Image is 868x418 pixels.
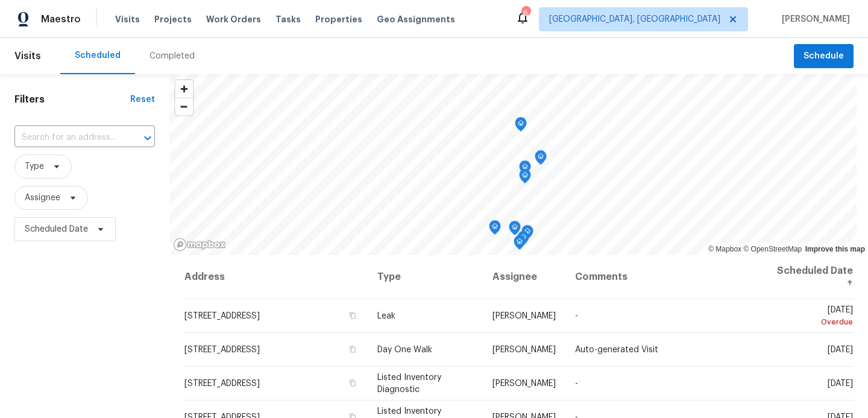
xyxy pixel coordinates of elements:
button: Copy Address [347,310,358,321]
button: Copy Address [347,344,358,355]
span: - [575,312,578,320]
span: [PERSON_NAME] [492,312,556,320]
span: [DATE] [828,346,853,354]
span: Listed Inventory Diagnostic [377,373,441,394]
span: Leak [377,312,395,320]
span: [STREET_ADDRESS] [184,379,260,388]
a: OpenStreetMap [743,245,802,253]
div: 6 [521,7,530,19]
span: [GEOGRAPHIC_DATA], [GEOGRAPHIC_DATA] [549,13,720,25]
button: Copy Address [347,378,358,388]
div: Map marker [515,117,527,136]
div: Scheduled [75,49,121,62]
button: Zoom in [175,80,193,98]
button: Open [139,130,156,147]
span: Day One Walk [377,346,432,354]
span: Visits [14,43,41,69]
span: Assignee [25,192,60,204]
div: Map marker [489,220,501,239]
a: Improve this map [805,245,865,253]
div: Map marker [519,160,531,179]
span: Auto-generated Visit [575,346,658,354]
div: Map marker [517,231,529,250]
a: Mapbox [708,245,741,253]
button: Zoom out [175,98,193,115]
span: Schedule [804,49,844,64]
div: Overdue [776,316,853,328]
span: [DATE] [828,379,853,388]
span: Type [25,160,44,173]
span: Geo Assignments [377,13,455,25]
span: Projects [154,13,192,25]
span: Maestro [41,13,81,25]
div: Reset [130,93,155,106]
span: Scheduled Date [25,223,88,235]
canvas: Map [169,74,857,255]
span: [PERSON_NAME] [492,346,556,354]
a: Mapbox homepage [173,238,226,252]
th: Address [184,255,368,299]
div: Map marker [514,235,526,254]
div: Map marker [535,150,547,169]
span: Visits [115,13,140,25]
th: Type [368,255,483,299]
span: Tasks [275,15,301,24]
span: Properties [315,13,362,25]
span: [PERSON_NAME] [777,13,850,25]
button: Schedule [794,44,854,69]
span: Zoom out [175,98,193,115]
div: Completed [149,50,195,62]
div: Map marker [509,221,521,239]
h1: Filters [14,93,130,106]
span: Work Orders [206,13,261,25]
div: Map marker [519,169,531,188]
span: [DATE] [776,306,853,328]
span: [STREET_ADDRESS] [184,346,260,354]
span: [PERSON_NAME] [492,379,556,388]
div: Map marker [521,225,533,244]
span: - [575,379,578,388]
input: Search for an address... [14,128,121,147]
th: Comments [565,255,766,299]
th: Assignee [483,255,565,299]
span: [STREET_ADDRESS] [184,312,260,320]
th: Scheduled Date ↑ [766,255,854,299]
